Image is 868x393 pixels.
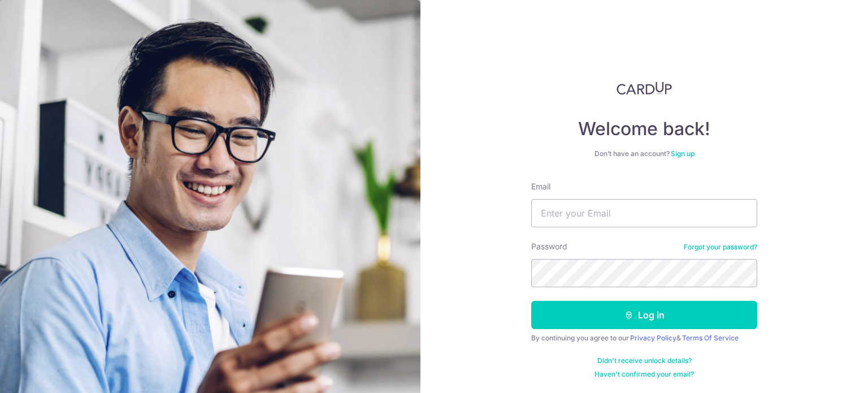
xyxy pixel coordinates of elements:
a: Forgot your password? [684,243,757,252]
div: By continuing you agree to our & [531,334,757,343]
h4: Welcome back! [531,118,757,140]
a: Haven't confirmed your email? [594,370,694,379]
a: Didn't receive unlock details? [597,356,692,365]
a: Privacy Policy [630,334,676,342]
div: Don’t have an account? [531,149,757,158]
input: Enter your Email [531,199,757,227]
label: Password [531,241,567,252]
a: Sign up [671,149,695,158]
img: CardUp Logo [617,81,672,95]
label: Email [531,181,550,192]
button: Log in [531,301,757,329]
a: Terms Of Service [682,334,739,342]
